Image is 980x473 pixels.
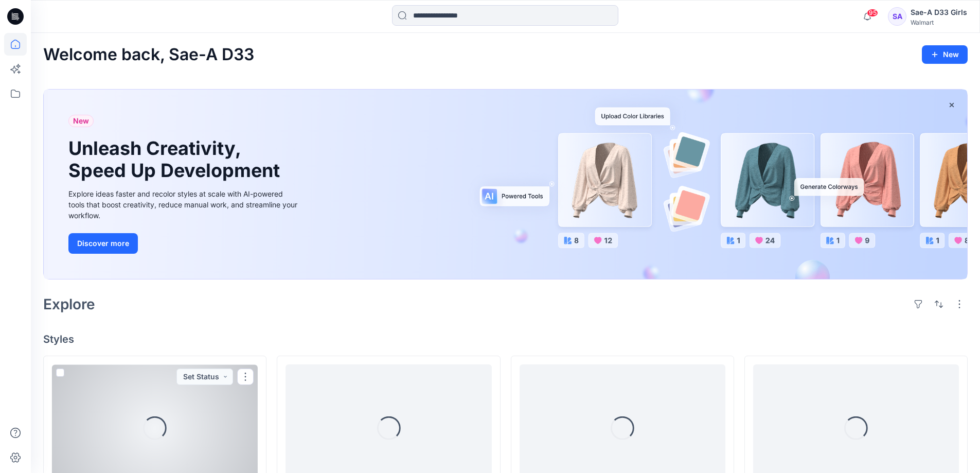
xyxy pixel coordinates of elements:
span: New [73,115,89,127]
h4: Styles [43,333,968,345]
span: 95 [867,9,878,17]
button: New [922,45,968,64]
div: Walmart [911,19,967,26]
h1: Unleash Creativity, Speed Up Development [68,137,284,182]
button: Discover more [68,233,138,254]
div: SA [888,7,906,26]
div: Explore ideas faster and recolor styles at scale with AI-powered tools that boost creativity, red... [68,188,300,221]
a: Discover more [68,233,300,254]
h2: Welcome back, Sae-A D33 [43,45,254,64]
div: Sae-A D33 Girls [911,6,967,19]
h2: Explore [43,296,95,312]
